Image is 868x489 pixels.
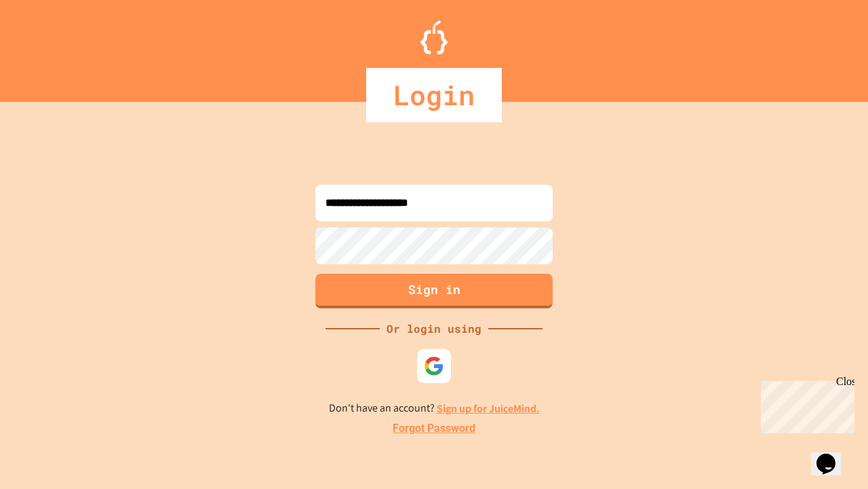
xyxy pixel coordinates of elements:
img: Logo.svg [420,20,448,54]
div: Or login using [380,321,488,337]
iframe: chat widget [755,376,854,433]
div: Chat with us now!Close [5,5,94,86]
button: Sign in [315,274,553,308]
img: google-icon.svg [424,356,444,376]
a: Sign up for JuiceMind. [437,401,540,416]
iframe: chat widget [811,435,854,475]
a: Forgot Password [393,420,475,437]
div: Login [366,68,502,122]
p: Don't have an account? [329,400,540,417]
